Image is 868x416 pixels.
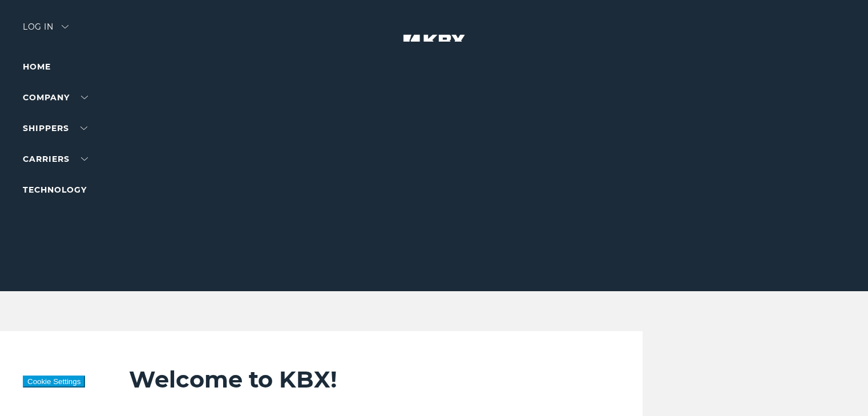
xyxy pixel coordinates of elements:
[23,62,51,72] a: Home
[23,92,88,103] a: Company
[129,365,597,394] h2: Welcome to KBX!
[23,123,87,133] a: SHIPPERS
[62,25,68,28] img: arrow
[23,376,85,388] button: Cookie Settings
[391,23,477,73] img: kbx logo
[23,23,68,39] div: Log in
[23,185,87,195] a: Technology
[23,154,88,164] a: Carriers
